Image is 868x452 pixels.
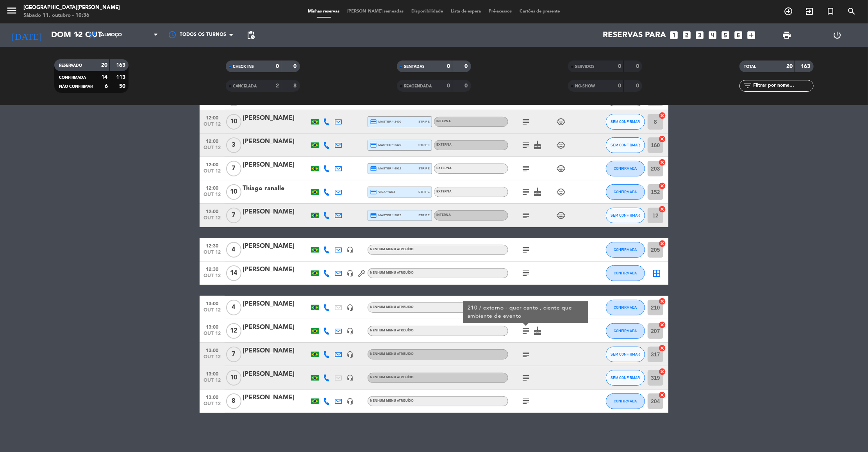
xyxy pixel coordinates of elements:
span: CONFIRMADA [614,271,637,275]
strong: 50 [119,84,127,89]
i: child_care [556,211,566,220]
span: stripe [418,142,430,148]
span: Reserva especial [820,5,841,18]
i: cake [533,187,542,197]
span: 14 [226,265,241,281]
span: stripe [418,189,430,194]
span: stripe [418,166,430,171]
span: CONFIRMADA [614,399,637,403]
span: master * 2405 [370,118,402,125]
i: cancel [658,112,666,119]
i: subject [521,164,530,173]
strong: 2 [276,83,279,89]
div: [PERSON_NAME] [243,113,309,123]
span: CONFIRMADA [614,166,637,171]
i: cancel [658,158,666,166]
span: Disponibilidade [408,9,447,14]
span: 12:00 [202,113,222,122]
i: turned_in_not [826,7,835,16]
span: 4 [226,300,241,315]
i: cancel [658,240,666,247]
i: search [847,7,856,16]
div: [PERSON_NAME] [243,393,309,403]
span: CONFIRMADA [614,305,637,310]
div: [PERSON_NAME] [243,299,309,309]
i: subject [521,326,530,336]
i: cancel [658,135,666,143]
span: SERVIDOS [575,65,595,69]
div: [GEOGRAPHIC_DATA][PERSON_NAME] [23,4,120,12]
span: Nenhum menu atribuído [370,329,414,332]
span: master * 9823 [370,212,402,219]
i: looks_two [682,30,692,40]
span: 12 [226,323,241,339]
span: SEM CONFIRMAR [611,352,640,356]
i: subject [521,397,530,406]
i: child_care [556,187,566,197]
span: CHECK INS [233,65,254,69]
span: 4 [226,242,241,258]
strong: 113 [116,75,127,80]
span: Lista de espera [447,9,485,14]
i: cancel [658,321,666,329]
i: looks_6 [734,30,744,40]
div: [PERSON_NAME] [243,346,309,356]
span: 12:00 [202,183,222,192]
span: out 12 [202,354,222,363]
span: 7 [226,347,241,362]
span: Nenhum menu atribuído [370,352,414,356]
div: LOG OUT [812,23,862,47]
span: 12:30 [202,264,222,273]
span: Externa [436,143,452,146]
i: cancel [658,297,666,305]
span: pending_actions [246,30,255,40]
i: add_box [747,30,757,40]
i: child_care [556,164,566,173]
button: CONFIRMADA [606,242,645,258]
i: exit_to_app [805,7,814,16]
span: 12:30 [202,241,222,250]
strong: 0 [618,64,622,69]
i: headset_mic [346,398,354,405]
i: credit_card [370,118,377,125]
i: subject [521,350,530,359]
span: 12:00 [202,136,222,145]
span: SEM CONFIRMAR [611,213,640,217]
i: looks_one [669,30,679,40]
button: menu [6,5,18,19]
span: 10 [226,370,241,386]
span: 10 [226,184,241,200]
div: Sábado 11. outubro - 10:36 [23,12,120,20]
i: cancel [658,182,666,190]
i: headset_mic [346,351,354,358]
button: CONFIRMADA [606,300,645,315]
strong: 0 [447,64,450,69]
span: CONFIRMADA [614,329,637,333]
span: SEM CONFIRMAR [611,375,640,380]
strong: 0 [618,83,622,89]
span: 13:00 [202,345,222,354]
span: Interna [436,120,451,123]
span: WALK IN [799,5,820,18]
span: Nenhum menu atribuído [370,306,414,309]
strong: 0 [465,83,470,89]
span: 7 [226,208,241,223]
span: out 12 [202,250,222,259]
span: SEM CONFIRMAR [611,119,640,124]
i: cake [533,141,542,150]
i: add_circle_outline [784,7,793,16]
i: child_care [556,141,566,150]
span: Pré-acessos [485,9,516,14]
strong: 163 [116,62,127,68]
span: Nenhum menu atribuído [370,248,414,251]
span: stripe [418,119,430,124]
i: headset_mic [346,246,354,253]
span: Externa [436,190,452,193]
i: filter_list [743,81,753,91]
span: SEM CONFIRMAR [611,143,640,147]
span: 8 [226,393,241,409]
i: subject [521,141,530,150]
span: out 12 [202,192,222,201]
button: CONFIRMADA [606,323,645,339]
i: headset_mic [346,374,354,381]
